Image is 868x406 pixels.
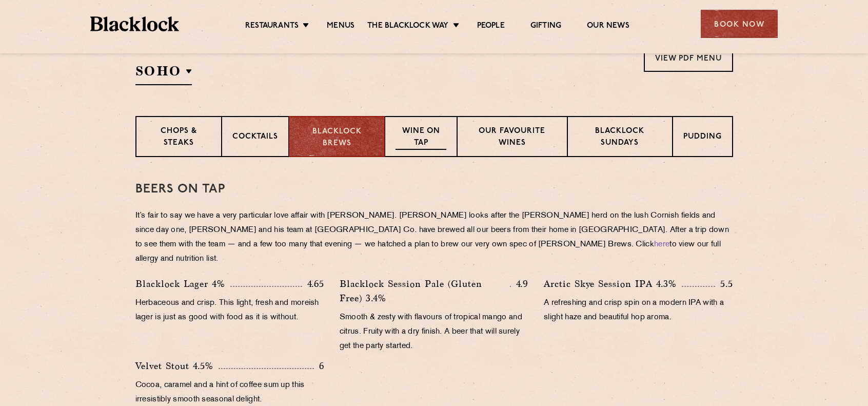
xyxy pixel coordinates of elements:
p: Smooth & zesty with flavours of tropical mango and citrus. Fruity with a dry finish. A beer that ... [340,311,528,354]
p: Pudding [683,131,722,144]
p: Chops & Steaks [147,126,211,150]
a: Restaurants [245,21,299,32]
p: 4.65 [302,277,324,291]
a: Our News [587,21,629,32]
a: View PDF Menu [644,44,733,72]
p: Wine on Tap [396,126,446,150]
p: 5.5 [715,277,733,291]
a: Gifting [530,21,561,32]
p: Cocktails [232,131,278,144]
p: Blacklock Lager 4% [135,277,230,291]
h2: SOHO [135,62,192,85]
p: 6 [314,359,324,373]
img: BL_Textured_Logo-footer-cropped.svg [90,16,179,31]
p: It’s fair to say we have a very particular love affair with [PERSON_NAME]. [PERSON_NAME] looks af... [135,209,733,266]
p: Arctic Skye Session IPA 4.3% [544,277,682,291]
a: here [654,241,669,248]
a: The Blacklock Way [367,21,448,32]
p: Blacklock Sundays [578,126,661,150]
a: Menus [327,21,354,32]
p: A refreshing and crisp spin on a modern IPA with a slight haze and beautiful hop aroma. [544,296,733,325]
a: People [477,21,505,32]
p: Blacklock Session Pale (Gluten Free) 3.4% [340,277,510,305]
p: 4.9 [511,277,529,291]
div: Book Now [701,10,778,38]
p: Herbaceous and crisp. This light, fresh and moreish lager is just as good with food as it is with... [135,296,324,325]
p: Our favourite wines [468,126,557,150]
h3: Beers on tap [135,183,733,196]
p: Blacklock Brews [300,126,374,149]
p: Velvet Stout 4.5% [135,359,219,373]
